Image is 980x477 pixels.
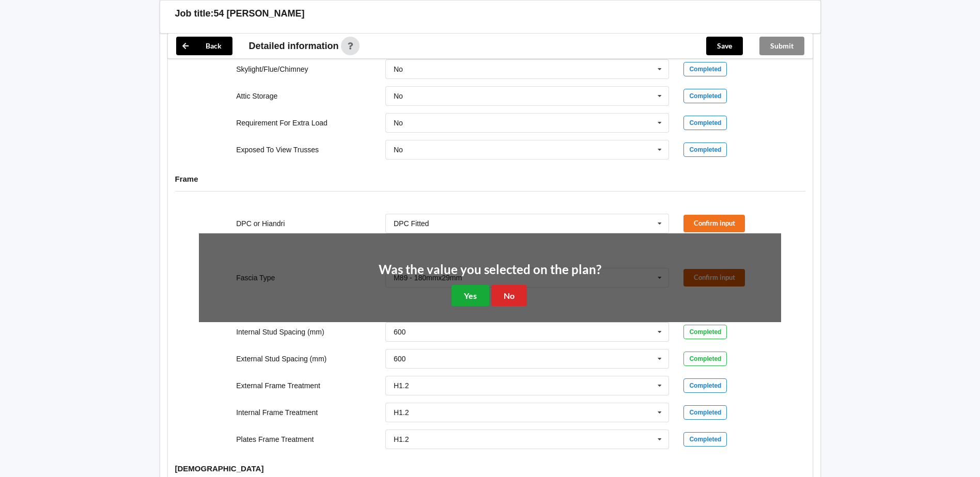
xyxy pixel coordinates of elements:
[236,65,308,73] label: Skylight/Flue/Chimney
[236,92,277,100] label: Attic Storage
[379,262,601,278] h2: Was the value you selected on the plan?
[394,66,403,73] div: No
[683,142,727,157] div: Completed
[236,408,318,417] label: Internal Frame Treatment
[249,41,339,51] span: Detailed information
[394,220,429,227] div: DPC Fitted
[394,119,403,126] div: No
[236,355,326,363] label: External Stud Spacing (mm)
[683,378,727,393] div: Completed
[175,8,214,20] h3: Job title:
[683,432,727,447] div: Completed
[236,435,314,443] label: Plates Frame Treatment
[214,8,305,20] h3: 54 [PERSON_NAME]
[706,37,743,55] button: Save
[394,382,409,389] div: H1.2
[683,215,745,232] button: Confirm input
[176,37,232,55] button: Back
[236,146,319,154] label: Exposed To View Trusses
[683,405,727,420] div: Completed
[175,174,805,184] h4: Frame
[683,89,727,103] div: Completed
[236,381,320,390] label: External Frame Treatment
[394,409,409,416] div: H1.2
[394,355,406,362] div: 600
[394,92,403,100] div: No
[236,219,285,228] label: DPC or Hiandri
[394,328,406,336] div: 600
[236,328,324,336] label: Internal Stud Spacing (mm)
[452,285,489,306] button: Yes
[394,146,403,153] div: No
[683,325,727,339] div: Completed
[683,62,727,76] div: Completed
[394,436,409,443] div: H1.2
[683,352,727,366] div: Completed
[491,285,527,306] button: No
[236,119,328,127] label: Requirement For Extra Load
[683,116,727,130] div: Completed
[175,464,805,473] h4: [DEMOGRAPHIC_DATA]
